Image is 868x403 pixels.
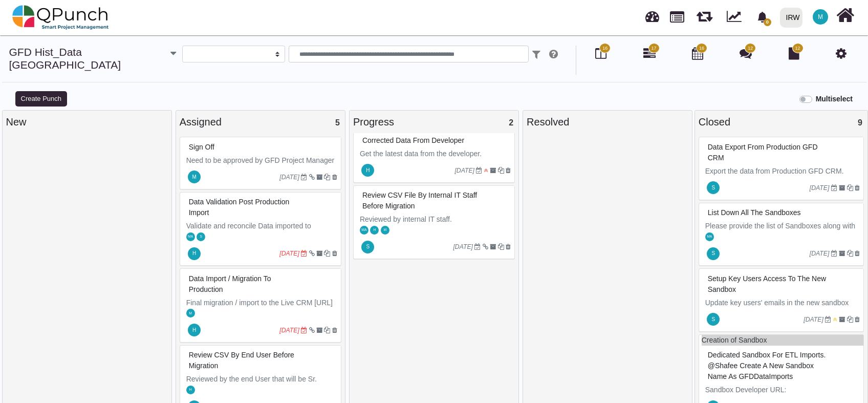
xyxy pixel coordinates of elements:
i: Archive [316,327,322,333]
span: S [366,244,370,249]
i: [DATE] [453,243,473,250]
i: Archive [316,174,322,180]
i: Due Date [301,174,307,180]
i: Due Date [474,244,481,250]
i: High [484,167,488,174]
div: IRW [786,9,800,27]
span: Releases [697,5,712,22]
i: Delete [332,250,337,257]
i: Due Date [825,316,831,323]
i: Calendar [692,47,703,59]
span: M [189,312,192,315]
span: 0 [764,18,771,26]
i: Due Date [301,327,307,333]
i: Archive [316,250,322,257]
span: Shafee.jan [707,247,720,260]
i: Clone [324,327,330,333]
span: Muhammad.shoaib [813,9,828,25]
span: MA [361,228,366,232]
span: #83359 [708,208,801,217]
a: IRW [775,1,807,34]
span: 16 [602,45,607,52]
img: qpunch-sp.fa6292f.png [12,2,109,33]
i: [DATE] [279,174,299,181]
i: Archive [839,185,845,191]
span: M [192,175,197,180]
span: Need to be approved by GFD Project Manager [186,156,335,164]
a: GFD Hist_Data [GEOGRAPHIC_DATA] [9,46,121,71]
span: H [366,168,370,173]
div: Closed [699,114,864,130]
i: [DATE] [279,250,299,257]
span: Projects [670,7,684,23]
span: Shafee.jan [197,232,205,241]
a: bell fill0 [751,1,776,33]
span: MA [707,235,712,239]
i: Clone [324,250,330,257]
i: Archive [839,250,845,257]
span: 9 [858,118,862,127]
i: [DATE] [279,327,299,334]
div: Dynamic Report [722,1,751,34]
span: #83349 [189,274,271,293]
span: 12 [795,45,800,52]
a: Creation of Sandbox [702,336,767,344]
span: Mahmood Ashraf [360,226,368,235]
i: Clone [498,244,504,250]
p: Validate and reconcile Data imported to Salesforce Production by both ETL / Development team [186,221,337,253]
span: 2 [509,118,513,127]
span: Shafee.jan [707,181,720,194]
span: M [818,14,823,20]
span: Shafee.jan [361,241,374,253]
div: Assigned [180,114,341,130]
span: S [711,185,715,190]
span: Mahmood Ashraf [186,232,195,241]
span: Mahmood Ashraf [705,232,714,241]
i: Due Date [831,250,837,257]
span: 17 [652,45,657,52]
i: Clone [498,167,504,174]
p: Get the latest data from the developer. [PERSON_NAME] will follow-up with the developer to priori... [360,149,511,181]
span: H [192,251,196,256]
span: 12 [748,45,753,52]
i: [DATE] [804,316,823,323]
i: Archive [490,167,496,174]
span: #83350 [189,198,290,217]
span: H [373,228,376,232]
div: Progress [353,114,515,130]
a: M [807,1,834,33]
p: Please provide the list of Sandboxes along with user accounts and their passwords. [705,221,860,242]
span: MA [188,235,193,239]
p: Update key users' emails in the new sandbox and let them know to access the sandbox. Help them if... [705,298,860,330]
p: Reviewed by internal IT staff. [360,214,511,225]
i: Clone [324,174,330,180]
span: Mnagi [188,171,201,183]
span: S [200,235,202,239]
span: #83347 [189,351,294,370]
span: #83352 [362,191,477,210]
span: M [384,228,387,232]
i: Gantt [643,47,656,59]
i: Clone [847,250,853,257]
span: S [711,251,715,256]
div: Resolved [527,114,688,130]
i: [DATE] [454,167,474,174]
div: New [6,114,168,130]
p: Export the data from Production GFD CRM. Save the dump on ONE Drive. [705,166,860,187]
i: Dependant Task [309,250,315,257]
span: 5 [335,118,340,127]
i: Delete [332,174,337,180]
i: Due Date [301,250,307,257]
span: Hishambajwa [370,226,379,235]
i: Clone [847,185,853,191]
i: e.g: punch or !ticket or &category or #label or @username or $priority or *iteration or ^addition... [549,49,558,59]
i: Home [836,6,854,25]
i: Clone [847,316,853,323]
svg: bell fill [757,12,768,23]
span: H [189,388,192,392]
a: 17 [643,51,656,59]
i: Delete [506,244,511,250]
i: Due Date [831,185,837,191]
span: Shafee.jan [707,313,720,326]
i: Delete [855,316,860,323]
